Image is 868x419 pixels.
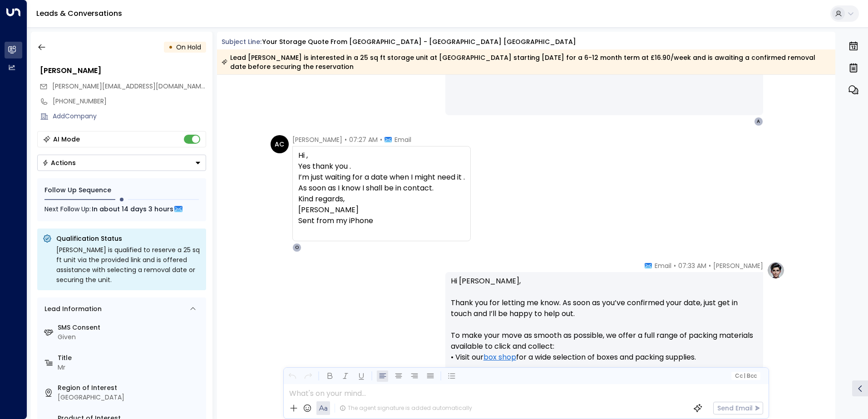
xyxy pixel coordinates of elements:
[176,43,201,52] span: On Hold
[767,261,785,279] img: profile-logo.png
[56,245,201,285] div: [PERSON_NAME] is qualified to reserve a 25 sq ft unit via the provided link and is offered assist...
[286,370,298,382] button: Undo
[44,185,199,195] div: Follow Up Sequence
[298,215,465,226] div: Sent from my iPhone
[340,404,472,412] div: The agent signature is added automatically
[222,53,830,71] div: Lead [PERSON_NAME] is interested in a 25 sq ft storage unit at [GEOGRAPHIC_DATA] starting [DATE] ...
[298,205,465,237] div: [PERSON_NAME]
[58,332,202,342] div: Given
[298,172,465,183] div: I’m just waiting for a date when I might need it .
[298,194,465,205] div: Kind regards,
[56,234,201,243] p: Qualification Status
[58,383,202,393] label: Region of Interest
[92,204,173,214] span: In about 14 days 3 hours
[53,135,80,144] div: AI Mode
[52,82,207,91] span: [PERSON_NAME][EMAIL_ADDRESS][DOMAIN_NAME]
[655,261,671,270] span: Email
[345,135,347,144] span: •
[58,323,202,332] label: SMS Consent
[42,159,76,167] div: Actions
[41,304,102,314] div: Lead Information
[709,261,711,270] span: •
[451,276,758,417] p: Hi [PERSON_NAME], Thank you for letting me know. As soon as you’ve confirmed your date, just get ...
[222,37,261,46] span: Subject Line:
[674,261,676,270] span: •
[349,135,378,144] span: 07:27 AM
[744,373,745,379] span: |
[292,243,301,252] div: O
[44,204,199,214] div: Next Follow Up:
[58,393,202,402] div: [GEOGRAPHIC_DATA]
[292,135,342,144] span: [PERSON_NAME]
[52,82,206,91] span: Andrew.cook1@hotmail.co.uk
[483,352,516,363] a: box shop
[731,372,760,380] button: Cc|Bcc
[271,135,289,153] div: AC
[380,135,382,144] span: •
[37,155,206,171] div: Button group with a nested menu
[58,353,202,363] label: Title
[713,261,763,270] span: [PERSON_NAME]
[754,117,763,126] div: A
[678,261,706,270] span: 07:33 AM
[53,112,206,121] div: AddCompany
[298,161,465,172] div: Yes thank you .
[735,373,756,379] span: Cc Bcc
[262,37,576,47] div: Your storage quote from [GEOGRAPHIC_DATA] - [GEOGRAPHIC_DATA] [GEOGRAPHIC_DATA]
[298,150,465,237] div: Hi ,
[298,183,465,194] div: As soon as I know I shall be in contact.
[168,39,173,55] div: •
[302,370,314,382] button: Redo
[36,8,122,19] a: Leads & Conversations
[58,363,202,372] div: Mr
[40,65,206,76] div: [PERSON_NAME]
[53,97,206,106] div: [PHONE_NUMBER]
[37,155,206,171] button: Actions
[395,135,411,144] span: Email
